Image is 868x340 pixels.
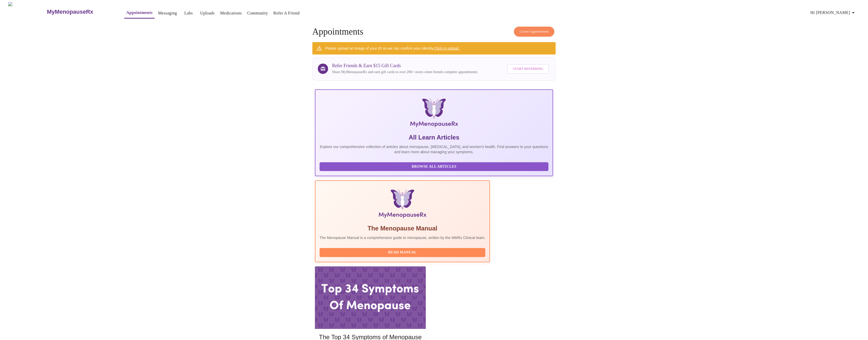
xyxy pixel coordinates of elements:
[332,69,478,75] p: Share MyMenopauseRx and earn gift cards to over 200+ stores when friends complete appointments
[355,98,513,129] img: MyMenopauseRx Logo
[126,9,153,16] a: Appointments
[184,10,193,17] a: Labs
[507,64,549,74] button: Start Referring
[198,8,217,18] button: Uploads
[218,8,244,18] button: Medications
[332,63,478,68] h3: Refer Friends & Earn $15 Gift Cards
[320,162,549,171] button: Browse All Articles
[811,9,856,16] span: Hi [PERSON_NAME]
[434,46,460,50] a: Click to upload.
[514,27,555,37] button: Create Appointment
[325,164,544,170] span: Browse All Articles
[312,27,556,37] h4: Appointments
[271,8,302,18] button: Refer a Friend
[158,10,177,17] a: Messaging
[320,248,486,257] button: Read Manual
[320,235,486,240] p: The Menopause Manual is a comprehensive guide to menopause, written by the MMRx Clinical team.
[180,8,197,18] button: Labs
[320,144,549,154] p: Explore our comprehensive collection of articles about menopause, [MEDICAL_DATA], and women's hea...
[320,133,549,142] h5: All Learn Articles
[47,9,93,15] h3: MyMenopauseRx
[346,189,459,220] img: Menopause Manual
[247,10,268,17] a: Community
[245,8,270,18] button: Community
[513,66,543,72] span: Start Referring
[808,7,858,18] button: Hi [PERSON_NAME]
[156,8,179,18] button: Messaging
[46,3,114,21] a: MyMenopauseRx
[320,250,487,254] a: Read Manual
[325,249,480,256] span: Read Manual
[320,164,550,168] a: Browse All Articles
[325,44,460,53] div: Please upload an image of your ID so we can confirm your identity.
[200,10,215,17] a: Uploads
[506,61,550,76] a: Start Referring
[520,29,549,35] span: Create Appointment
[220,10,242,17] a: Medications
[8,2,46,21] img: MyMenopauseRx Logo
[320,224,486,233] h5: The Menopause Manual
[273,10,300,17] a: Refer a Friend
[124,7,155,19] button: Appointments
